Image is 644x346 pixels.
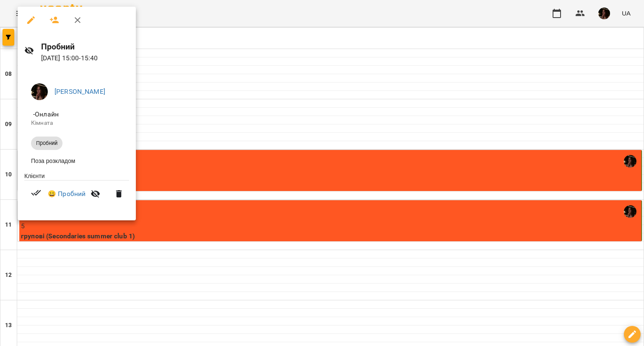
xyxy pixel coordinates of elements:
[31,139,62,147] span: Пробний
[41,53,129,63] p: [DATE] 15:00 - 15:40
[31,83,48,100] img: 1b79b5faa506ccfdadca416541874b02.jpg
[31,110,60,118] span: - Онлайн
[55,88,105,96] a: [PERSON_NAME]
[24,172,129,211] ul: Клієнти
[31,119,122,127] p: Кімната
[41,40,129,53] h6: Пробний
[24,153,129,168] li: Поза розкладом
[48,189,86,199] a: 😀 Пробний
[31,188,41,198] svg: Візит сплачено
